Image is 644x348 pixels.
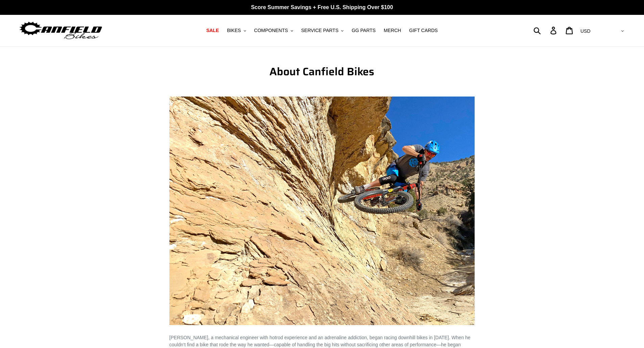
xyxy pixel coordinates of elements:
[223,26,249,35] button: BIKES
[537,23,554,38] input: Search
[348,26,379,35] a: GG PARTS
[352,28,376,33] span: GG PARTS
[169,97,475,325] img: Canfield-Lithium-Lance-2.jpg
[406,26,441,35] a: GIFT CARDS
[169,65,475,78] h1: About Canfield Bikes
[301,28,338,33] span: SERVICE PARTS
[380,26,404,35] a: MERCH
[227,28,241,33] span: BIKES
[19,20,103,41] img: Canfield Bikes
[254,28,288,33] span: COMPONENTS
[409,28,438,33] span: GIFT CARDS
[298,26,347,35] button: SERVICE PARTS
[206,28,219,33] span: SALE
[384,28,401,33] span: MERCH
[251,26,296,35] button: COMPONENTS
[203,26,222,35] a: SALE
